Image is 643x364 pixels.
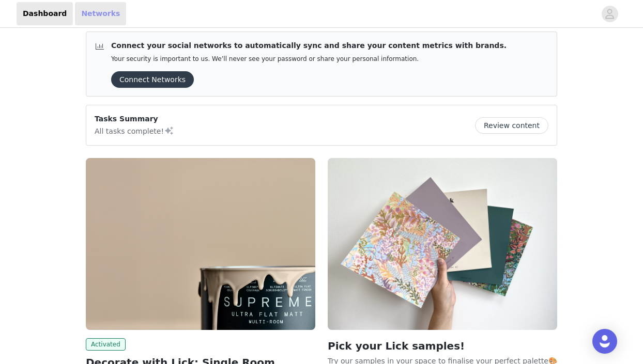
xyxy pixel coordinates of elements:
[95,114,174,124] p: Tasks Summary
[328,338,557,354] h2: Pick your Lick samples!
[475,117,548,134] button: Review content
[111,55,507,63] p: Your security is important to us. We’ll never see your password or share your personal information.
[111,71,194,88] button: Connect Networks
[95,124,174,137] p: All tasks complete!
[605,6,615,22] div: avatar
[86,158,315,330] img: Lick
[111,40,507,51] p: Connect your social networks to automatically sync and share your content metrics with brands.
[592,329,617,354] div: Open Intercom Messenger
[75,2,126,25] a: Networks
[17,2,73,25] a: Dashboard
[328,158,557,330] img: Lick
[86,338,126,351] span: Activated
